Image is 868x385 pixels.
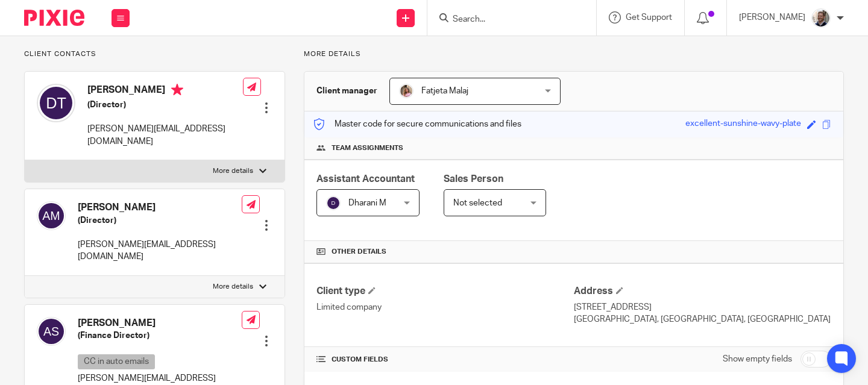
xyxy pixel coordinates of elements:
input: Search [451,14,560,25]
h5: (Director) [78,214,242,227]
span: Other details [332,247,386,257]
p: [GEOGRAPHIC_DATA], [GEOGRAPHIC_DATA], [GEOGRAPHIC_DATA] [574,313,831,325]
h4: [PERSON_NAME] [87,84,243,99]
i: Primary [171,84,183,96]
span: Dharani M [348,199,386,207]
h5: (Director) [87,99,243,111]
span: Not selected [453,199,502,207]
img: svg%3E [326,196,341,210]
p: [PERSON_NAME][EMAIL_ADDRESS][DOMAIN_NAME] [78,239,242,263]
p: More details [213,166,253,176]
h4: [PERSON_NAME] [78,201,242,214]
h4: [PERSON_NAME] [78,317,242,330]
p: [PERSON_NAME] [739,11,805,23]
img: svg%3E [37,201,66,230]
h4: CUSTOM FIELDS [316,355,574,365]
img: Pixie [24,10,84,26]
span: Get Support [626,13,672,22]
img: Matt%20Circle.png [811,8,831,28]
h5: (Finance Director) [78,330,242,342]
span: Team assignments [332,143,403,153]
img: svg%3E [37,317,66,346]
span: Sales Person [444,174,503,184]
p: Master code for secure communications and files [313,118,521,130]
span: Fatjeta Malaj [421,87,468,95]
p: Limited company [316,301,574,313]
p: More details [213,282,253,292]
h4: Address [574,285,831,298]
p: [STREET_ADDRESS] [574,301,831,313]
p: CC in auto emails [78,354,155,369]
h4: Client type [316,285,574,298]
p: [PERSON_NAME][EMAIL_ADDRESS][DOMAIN_NAME] [87,123,243,148]
label: Show empty fields [723,353,792,365]
span: Assistant Accountant [316,174,415,184]
div: excellent-sunshine-wavy-plate [685,117,801,131]
img: svg%3E [37,84,75,122]
h3: Client manager [316,85,377,97]
img: MicrosoftTeams-image%20(5).png [399,84,414,98]
p: Client contacts [24,49,285,59]
p: More details [304,49,844,59]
